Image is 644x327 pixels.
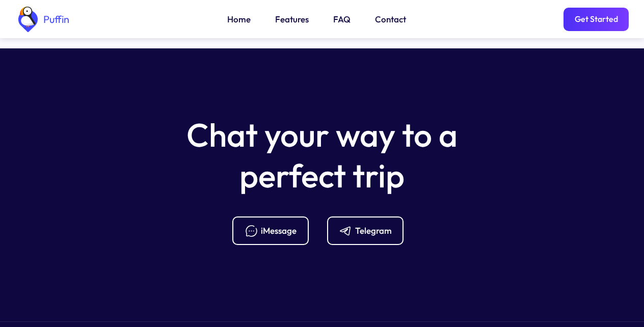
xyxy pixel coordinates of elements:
a: Telegram [327,216,412,245]
a: home [15,7,69,32]
div: Puffin [41,14,69,24]
h5: Chat your way to a perfect trip [169,115,475,196]
div: iMessage [261,225,297,236]
a: Contact [375,13,406,26]
a: Get Started [563,8,629,31]
a: Features [275,13,309,26]
a: Home [227,13,251,26]
div: Telegram [355,225,392,236]
a: FAQ [333,13,351,26]
a: iMessage [232,216,317,245]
